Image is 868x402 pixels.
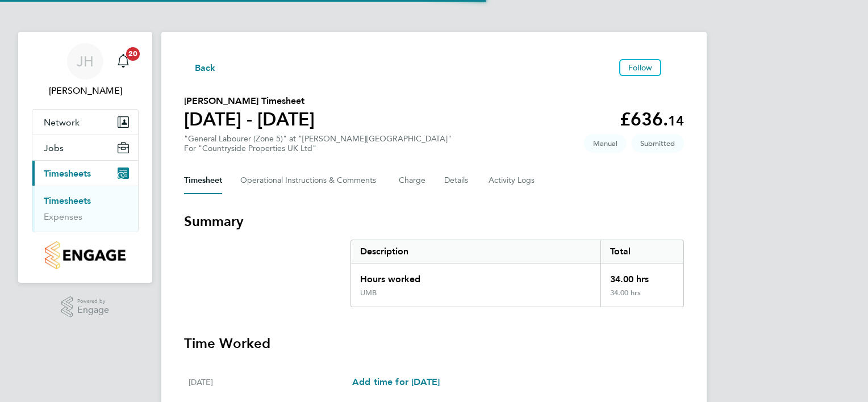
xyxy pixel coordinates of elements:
div: [DATE] [189,375,352,389]
button: Activity Logs [489,167,536,194]
span: JH [77,54,94,69]
span: Add time for [DATE] [352,376,440,387]
span: Jobs [44,143,64,153]
span: Jason Hardy [32,84,139,98]
nav: Main navigation [18,32,152,283]
app-decimal: £636. [620,108,684,130]
button: Details [444,167,470,194]
a: Expenses [44,211,82,222]
span: Powered by [77,296,109,306]
button: Back [184,60,216,74]
h3: Summary [184,212,684,231]
span: Follow [628,62,652,73]
div: 34.00 hrs [600,288,683,307]
a: Go to home page [32,241,139,269]
span: This timesheet was manually created. [584,134,627,153]
div: UMB [360,288,377,298]
button: Network [32,110,138,135]
div: Summary [350,240,684,307]
div: Description [351,240,600,263]
div: For "Countryside Properties UK Ltd" [184,144,452,153]
button: Charge [399,167,426,194]
span: 20 [126,47,140,61]
button: Follow [619,59,661,76]
span: Timesheets [44,168,91,179]
span: Back [195,61,216,75]
h3: Time Worked [184,334,684,353]
h2: [PERSON_NAME] Timesheet [184,94,315,108]
button: Timesheet [184,167,222,194]
a: 20 [112,43,135,79]
button: Jobs [32,135,138,160]
a: Powered byEngage [61,296,110,318]
span: 14 [668,112,684,129]
a: Timesheets [44,195,91,206]
h1: [DATE] - [DATE] [184,108,315,131]
span: This timesheet is Submitted. [631,134,684,153]
button: Timesheets [32,161,138,186]
div: Hours worked [351,263,600,288]
div: 34.00 hrs [600,263,683,288]
a: JH[PERSON_NAME] [32,43,139,98]
span: Engage [77,305,109,315]
button: Timesheets Menu [666,65,684,70]
a: Add time for [DATE] [352,375,440,389]
div: "General Labourer (Zone 5)" at "[PERSON_NAME][GEOGRAPHIC_DATA]" [184,134,452,153]
button: Operational Instructions & Comments [240,167,381,194]
div: Total [600,240,683,263]
img: countryside-properties-logo-retina.png [45,241,125,269]
span: Network [44,117,80,128]
div: Timesheets [32,186,138,232]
